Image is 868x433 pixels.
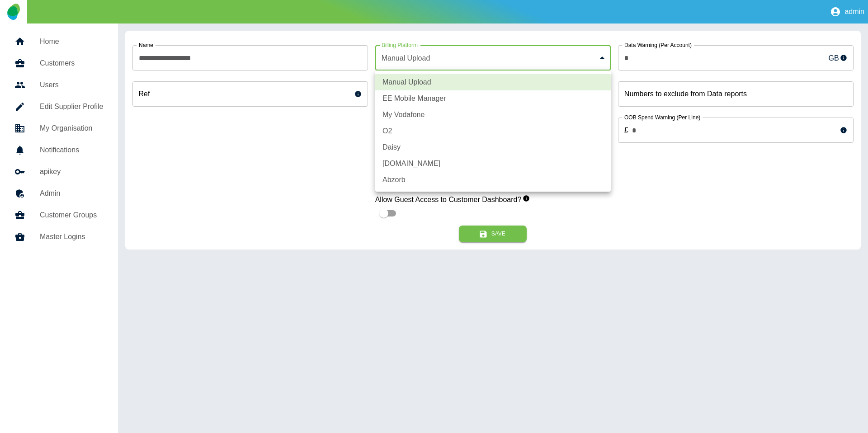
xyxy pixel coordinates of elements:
[375,107,611,123] li: My Vodafone
[375,90,611,107] li: EE Mobile Manager
[375,74,611,90] li: Manual Upload
[375,123,611,139] li: O2
[375,155,611,172] li: [DOMAIN_NAME]
[375,172,611,188] li: Abzorb
[375,139,611,155] li: Daisy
